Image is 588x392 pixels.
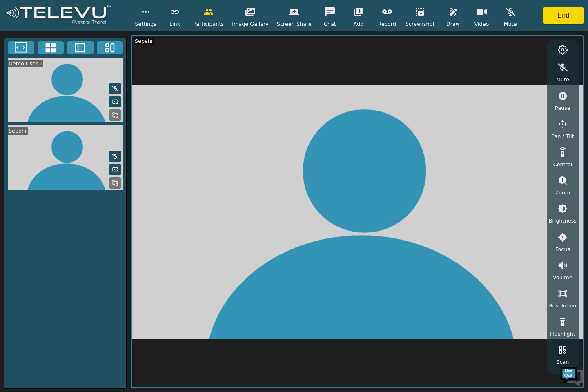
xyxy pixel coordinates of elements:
span: Video [474,20,489,28]
span: Zoom [555,189,570,196]
span: Add [354,20,364,28]
span: Screenshot [405,20,435,28]
div: Demo User 1 [8,60,43,67]
span: Record [378,20,396,28]
button: End [543,7,584,24]
span: Pause [555,104,570,112]
span: Mute [503,20,517,28]
button: Three Window Medium [97,41,123,54]
span: Pan / Tilt [551,132,574,140]
span: Chat [324,20,336,28]
div: Chat with us now [42,43,137,53]
button: Mute [109,83,121,94]
button: Replace Feed [109,177,121,189]
span: Brightness [549,217,577,225]
button: 4x4 [38,41,64,54]
span: Settings [135,20,156,28]
img: logoWhite.png [4,5,112,26]
span: Mute [556,76,569,83]
button: Two Window Medium [67,41,94,54]
span: We're online! [47,103,113,185]
span: Volume [553,274,572,281]
span: Focus [555,245,570,253]
textarea: Type your message and hit 'Enter' [4,223,156,252]
span: Image Gallery [232,20,269,28]
img: Chat Widget [559,363,584,388]
div: Minimize live chat window [134,4,154,24]
button: Picture in Picture [109,164,121,175]
span: Control [553,160,572,168]
span: Scan [556,358,569,366]
div: Sepehr [134,37,154,45]
button: Mute [109,151,121,162]
span: Draw [446,20,460,28]
button: Fullscreen [8,41,34,54]
span: Screen Share [277,20,312,28]
button: Picture in Picture [109,96,121,107]
button: Replace Feed [109,109,121,121]
span: Participants [193,20,224,28]
span: Resolution [549,302,576,310]
span: Flashlight [550,330,575,338]
img: d_736959983_company_1615157101543_736959983 [14,38,34,58]
div: Sepehr [8,127,28,135]
span: Link [169,20,180,28]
